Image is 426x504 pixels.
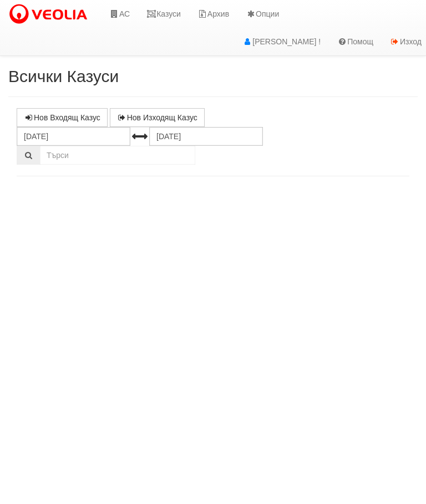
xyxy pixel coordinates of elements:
[40,146,195,165] input: Търсене по Идентификатор, Бл/Вх/Ап, Тип, Описание, Моб. Номер, Имейл, Файл, Коментар,
[17,108,108,127] a: Нов Входящ Казус
[329,28,382,55] a: Помощ
[110,108,205,127] a: Нов Изходящ Казус
[234,28,329,55] a: [PERSON_NAME] !
[8,67,418,85] h2: Всички Казуси
[8,3,93,26] img: VeoliaLogo.png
